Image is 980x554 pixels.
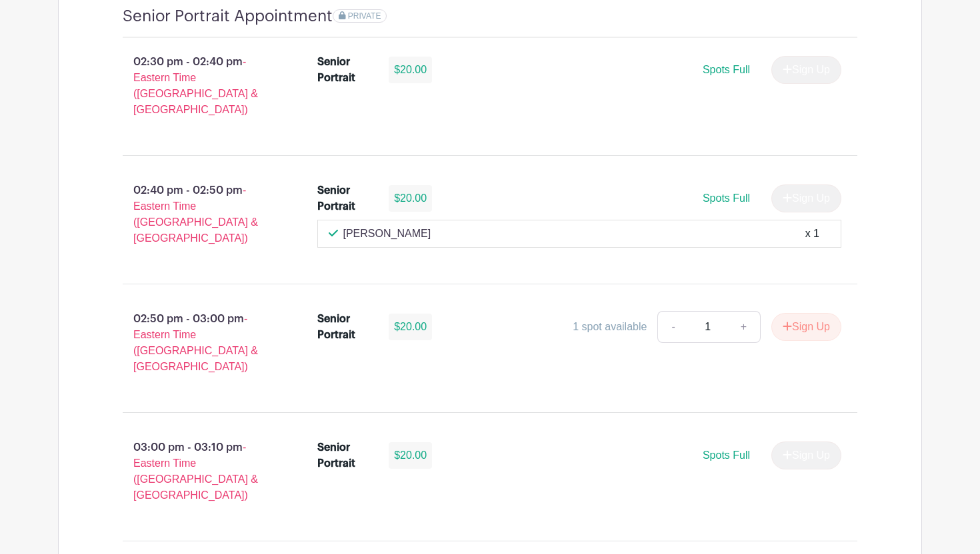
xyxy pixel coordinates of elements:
div: $20.00 [389,185,432,212]
p: [PERSON_NAME] [343,226,431,242]
span: - Eastern Time ([GEOGRAPHIC_DATA] & [GEOGRAPHIC_DATA]) [133,441,258,501]
div: Senior Portrait [317,54,373,86]
h4: Senior Portrait Appointment [123,7,333,26]
span: - Eastern Time ([GEOGRAPHIC_DATA] & [GEOGRAPHIC_DATA]) [133,184,258,244]
span: Spots Full [703,192,750,204]
span: - Eastern Time ([GEOGRAPHIC_DATA] & [GEOGRAPHIC_DATA]) [133,313,258,372]
p: 02:40 pm - 02:50 pm [101,177,296,252]
span: - Eastern Time ([GEOGRAPHIC_DATA] & [GEOGRAPHIC_DATA]) [133,56,258,115]
div: $20.00 [389,314,432,340]
p: 03:00 pm - 03:10 pm [101,434,296,509]
div: Senior Portrait [317,439,373,471]
span: Spots Full [703,64,750,75]
div: 1 spot available [573,319,647,335]
div: x 1 [805,226,819,242]
button: Sign Up [771,313,841,341]
div: $20.00 [389,57,432,83]
p: 02:50 pm - 03:00 pm [101,306,296,380]
a: + [727,311,761,343]
a: - [657,311,688,343]
p: 02:30 pm - 02:40 pm [101,49,296,123]
span: PRIVATE [348,11,381,21]
div: Senior Portrait [317,311,373,343]
div: Senior Portrait [317,182,373,214]
span: Spots Full [703,449,750,461]
div: $20.00 [389,442,432,469]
